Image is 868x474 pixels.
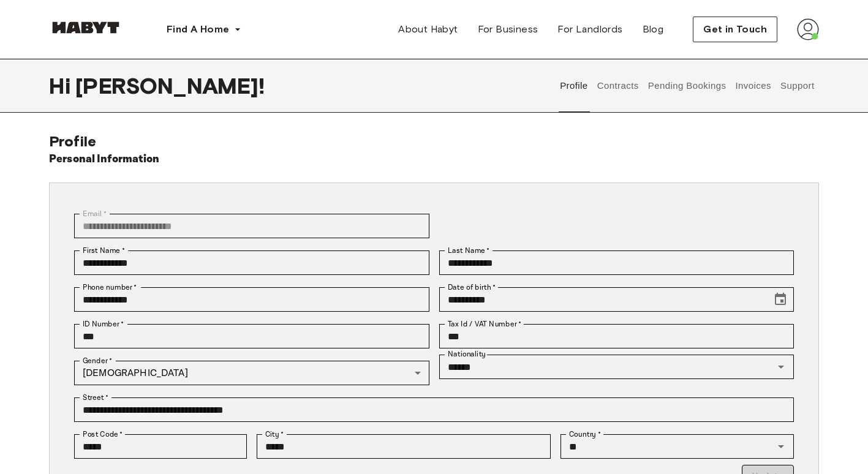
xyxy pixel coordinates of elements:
[703,22,767,37] span: Get in Touch
[83,208,107,219] label: Email
[548,17,632,42] a: For Landlords
[448,282,496,293] label: Date of birth
[779,59,816,113] button: Support
[49,21,123,34] img: Habyt
[74,361,429,385] div: [DEMOGRAPHIC_DATA]
[468,17,548,42] a: For Business
[167,22,229,37] span: Find A Home
[768,287,793,312] button: Choose date, selected date is May 8, 2005
[772,358,790,375] button: Open
[49,73,75,99] span: Hi
[559,59,590,113] button: Profile
[556,59,819,113] div: user profile tabs
[49,132,96,150] span: Profile
[75,73,265,99] span: [PERSON_NAME] !
[478,22,538,37] span: For Business
[693,17,777,42] button: Get in Touch
[83,282,137,293] label: Phone number
[265,429,284,440] label: City
[569,429,601,440] label: Country
[74,214,429,238] div: You can't change your email address at the moment. Please reach out to customer support in case y...
[388,17,467,42] a: About Habyt
[49,151,160,168] h6: Personal Information
[83,355,112,366] label: Gender
[643,22,664,37] span: Blog
[83,392,108,403] label: Street
[772,438,790,455] button: Open
[83,245,125,256] label: First Name
[448,318,521,329] label: Tax Id / VAT Number
[157,17,251,42] button: Find A Home
[633,17,674,42] a: Blog
[557,22,622,37] span: For Landlords
[398,22,458,37] span: About Habyt
[734,59,772,113] button: Invoices
[595,59,640,113] button: Contracts
[797,18,819,40] img: avatar
[83,429,123,440] label: Post Code
[646,59,728,113] button: Pending Bookings
[448,245,490,256] label: Last Name
[448,349,486,359] label: Nationality
[83,318,124,329] label: ID Number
